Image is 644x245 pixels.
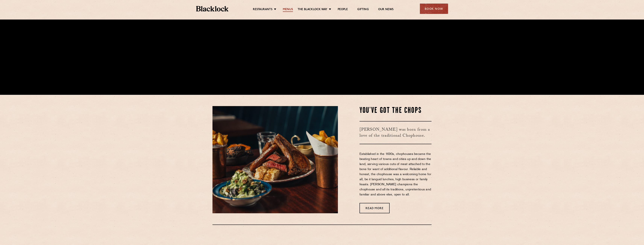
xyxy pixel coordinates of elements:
[196,6,229,11] img: BL_Textured_Logo-footer-cropped.svg
[357,8,369,12] a: Gifting
[212,106,338,213] img: May25-Blacklock-AllIn-00417-scaled-e1752246198448.jpg
[283,8,293,12] a: Menus
[420,4,448,14] div: Book Now
[360,152,432,197] p: Established in the 1690s, chophouses became the beating heart of towns and cities up and down the...
[360,121,432,144] h3: [PERSON_NAME] was born from a love of the traditional Chophouse.
[298,8,327,12] a: The Blacklock Way
[253,8,272,12] a: Restaurants
[360,203,390,213] a: Read More
[378,8,394,12] a: Our News
[338,8,348,12] a: People
[360,106,432,115] h2: You've Got The Chops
